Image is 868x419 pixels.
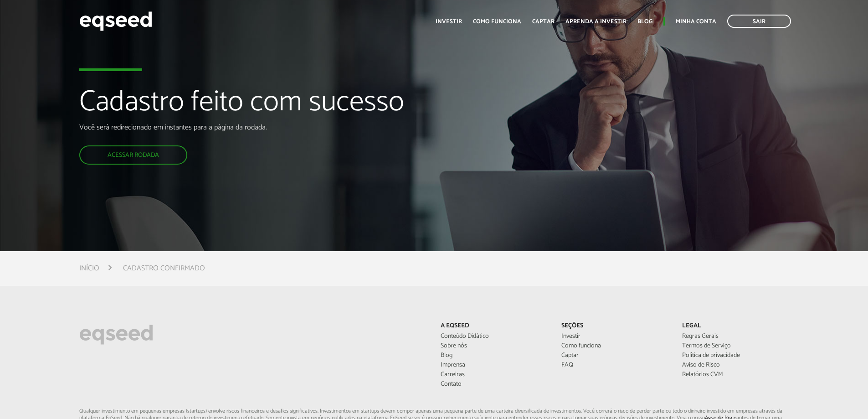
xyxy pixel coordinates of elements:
a: Aprenda a investir [565,19,627,25]
a: Investir [561,333,668,340]
a: Aviso de Risco [682,362,789,368]
a: Minha conta [676,19,716,25]
p: Legal [682,322,789,330]
p: A EqSeed [441,322,548,330]
a: Sair [727,15,791,28]
a: Imprensa [441,362,548,368]
img: EqSeed Logo [79,322,153,347]
a: Regras Gerais [682,333,789,340]
p: Seções [561,322,668,330]
a: Política de privacidade [682,352,789,359]
a: Como funciona [473,19,521,25]
a: Contato [441,381,548,388]
a: Blog [441,352,548,359]
a: Conteúdo Didático [441,333,548,340]
a: FAQ [561,362,668,368]
a: Investir [436,19,462,25]
a: Sobre nós [441,343,548,349]
a: Termos de Serviço [682,343,789,349]
img: EqSeed [79,9,152,33]
a: Acessar rodada [79,145,187,165]
a: Relatórios CVM [682,372,789,378]
h1: Cadastro feito com sucesso [79,87,500,123]
a: Carreiras [441,372,548,378]
a: Blog [637,19,652,25]
li: Cadastro confirmado [123,262,205,274]
a: Como funciona [561,343,668,349]
a: Captar [561,352,668,359]
p: Você será redirecionado em instantes para a página da rodada. [79,123,500,132]
a: Início [79,265,99,272]
a: Captar [532,19,555,25]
